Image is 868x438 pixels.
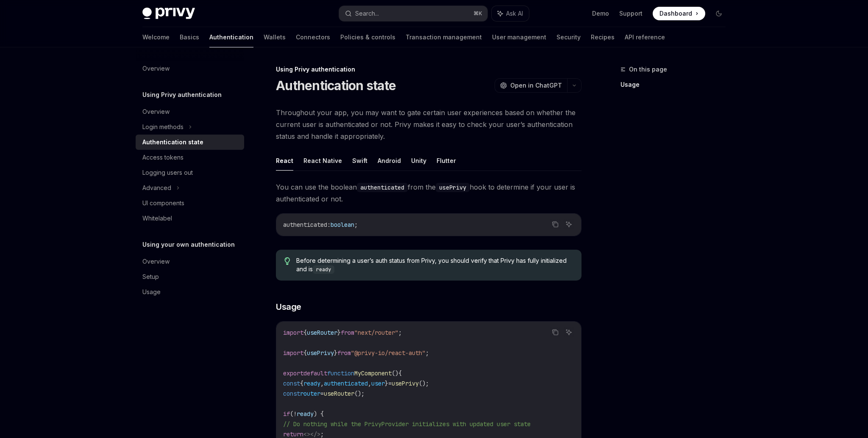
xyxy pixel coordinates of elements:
span: Before determining a user’s auth status from Privy, you should verify that Privy has fully initia... [296,256,573,274]
span: Ask AI [506,9,523,18]
span: On this page [629,64,667,74]
span: const [283,390,300,397]
span: ; [398,329,402,336]
span: } [337,329,341,336]
span: function [327,369,354,377]
button: Ask AI [563,219,574,230]
a: UI components [136,196,244,211]
div: Whitelabel [142,213,172,223]
a: Access tokens [136,150,244,165]
div: UI components [142,198,184,208]
button: Open in ChatGPT [495,78,567,93]
span: Usage [276,301,301,313]
a: Whitelabel [136,211,244,226]
span: from [337,349,351,357]
span: ( [290,410,293,418]
h1: Authentication state [276,78,396,93]
span: authenticated [283,221,327,229]
div: Setup [142,272,159,282]
span: useRouter [324,390,354,397]
img: dark logo [142,8,195,19]
a: Overview [136,254,244,269]
span: = [388,380,392,387]
div: Overview [142,256,170,267]
span: () [392,369,398,377]
a: Transaction management [406,27,482,47]
span: ) { [314,410,324,418]
span: ⌘ K [473,10,482,17]
span: : [327,221,331,229]
a: Basics [180,27,199,47]
a: Recipes [591,27,615,47]
span: import [283,329,303,336]
a: Security [556,27,581,47]
span: (); [354,390,364,397]
a: Support [619,9,643,18]
a: Demo [592,9,609,18]
button: Android [378,151,401,171]
span: default [303,369,327,377]
a: Setup [136,269,244,284]
a: Usage [136,284,244,300]
span: ! [293,410,297,418]
h5: Using Privy authentication [142,90,222,100]
a: Authentication state [136,135,244,150]
div: Overview [142,63,170,74]
div: Search... [355,8,379,19]
div: Overview [142,107,170,117]
button: React [276,151,293,171]
span: { [303,349,307,357]
div: Advanced [142,183,171,193]
span: ; [426,349,429,357]
button: Search...⌘K [339,6,487,21]
span: from [341,329,354,336]
span: ready [297,410,314,418]
span: { [398,369,402,377]
span: ; [354,221,358,229]
a: Dashboard [653,7,705,20]
button: Ask AI [492,6,529,21]
span: router [300,390,320,397]
span: ; [320,430,324,438]
span: usePrivy [392,380,419,387]
div: Usage [142,287,161,297]
a: Wallets [264,27,286,47]
a: Logging users out [136,165,244,180]
a: User management [492,27,546,47]
span: MyComponent [354,369,392,377]
a: Connectors [296,27,330,47]
span: { [300,380,303,387]
span: You can use the boolean from the hook to determine if your user is authenticated or not. [276,181,581,205]
h5: Using your own authentication [142,240,235,250]
span: , [368,380,371,387]
div: Logging users out [142,168,193,178]
a: Overview [136,104,244,119]
div: Authentication state [142,137,203,147]
a: API reference [625,27,665,47]
span: // Do nothing while the PrivyProvider initializes with updated user state [283,420,531,428]
button: Copy the contents from the code block [550,327,561,338]
span: boolean [331,221,354,229]
span: user [371,380,385,387]
a: Welcome [142,27,170,47]
code: usePrivy [436,183,470,192]
span: authenticated [324,380,368,387]
svg: Tip [284,257,290,265]
div: Using Privy authentication [276,65,581,74]
span: Dashboard [659,9,692,18]
code: ready [313,265,334,274]
span: (); [419,380,429,387]
a: Overview [136,61,244,76]
span: return [283,430,303,438]
span: usePrivy [307,349,334,357]
span: useRouter [307,329,337,336]
span: ready [303,380,320,387]
button: Copy the contents from the code block [550,219,561,230]
button: React Native [303,151,342,171]
button: Ask AI [563,327,574,338]
a: Authentication [209,27,253,47]
span: import [283,349,303,357]
a: Policies & controls [340,27,395,47]
button: Unity [411,151,426,171]
code: authenticated [357,183,408,192]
